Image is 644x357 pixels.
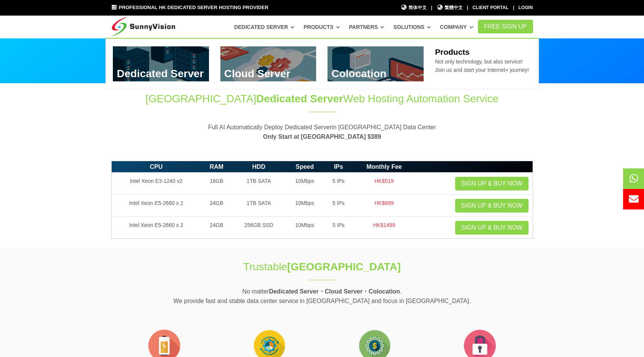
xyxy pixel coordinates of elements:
[234,20,294,34] a: Dedicated Server
[111,217,201,239] td: Intel Xeon E5-2660 x 2
[513,4,514,11] li: |
[201,173,233,195] td: 16GB
[353,195,415,217] td: HK$899
[353,161,415,173] th: Monthly Fee
[201,161,233,173] th: RAM
[324,195,353,217] td: 5 IPs
[353,217,415,239] td: HK$1499
[455,199,528,213] a: Sign up & Buy Now
[111,161,201,173] th: CPU
[324,173,353,195] td: 5 IPs
[304,20,340,34] a: Products
[201,195,233,217] td: 24GB
[263,133,381,140] strong: Only Start at [GEOGRAPHIC_DATA] $389
[478,20,533,33] a: FREE Sign Up
[349,20,385,34] a: Partners
[232,195,285,217] td: 1TB SATA
[401,4,427,11] a: 简体中文
[256,93,343,105] span: Dedicated Server
[232,173,285,195] td: 1TB SATA
[435,48,470,56] b: Products
[201,217,233,239] td: 24GB
[519,5,533,10] a: Login
[324,217,353,239] td: 5 IPs
[324,161,353,173] th: IPs
[437,4,463,11] a: 繁體中文
[467,4,468,11] li: |
[111,122,533,142] p: Full AI Automatically Deploy Dedicated Serverin [GEOGRAPHIC_DATA] Data Center
[455,177,528,190] a: Sign up & Buy Now
[431,4,432,11] li: |
[287,261,401,273] strong: [GEOGRAPHIC_DATA]
[473,5,509,10] a: Client Portal
[455,221,528,235] a: Sign up & Buy Now
[440,20,473,34] a: Company
[196,259,449,274] h1: Trustable
[111,91,533,106] h1: [GEOGRAPHIC_DATA] Web Hosting Automation Service
[106,38,539,89] div: Dedicated Server
[232,161,285,173] th: HDD
[393,20,431,34] a: Solutions
[111,173,201,195] td: Intel Xeon E3-1240 v2
[119,5,268,10] span: Professional HK Dedicated Server Hosting Provider
[269,288,400,295] strong: Dedicated Server・Cloud Server・Colocation
[285,173,324,195] td: 10Mbps
[285,161,324,173] th: Speed
[435,59,529,73] span: Not only technology, but also service! Join us and start your Internet+ journey!
[111,195,201,217] td: Intel Xeon E5-2660 x 2
[111,287,533,306] p: No matter . We provide fast and stable data center service in [GEOGRAPHIC_DATA] and focus in [GEO...
[232,217,285,239] td: 256GB SSD
[353,173,415,195] td: HK$519
[285,195,324,217] td: 10Mbps
[285,217,324,239] td: 10Mbps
